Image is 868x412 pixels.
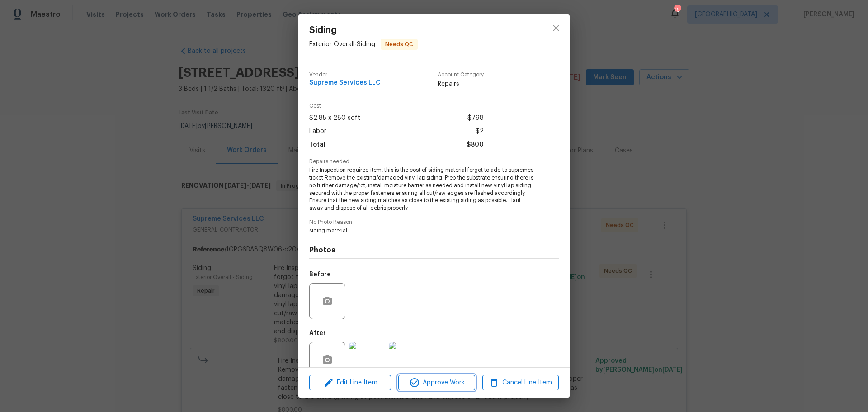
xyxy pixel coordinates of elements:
[438,80,484,89] span: Repairs
[312,377,388,388] span: Edit Line Item
[309,112,360,125] span: $2.85 x 280 sqft
[482,375,559,391] button: Cancel Line Item
[309,41,375,47] span: Exterior Overall - Siding
[309,246,559,255] h4: Photos
[309,80,381,86] span: Supreme Services LLC
[309,125,326,138] span: Labor
[309,375,391,391] button: Edit Line Item
[309,227,534,235] span: siding material
[438,72,484,78] span: Account Category
[674,5,680,14] div: 15
[309,72,381,78] span: Vendor
[382,40,417,49] span: Needs QC
[309,271,331,278] h5: Before
[309,138,325,152] span: Total
[309,159,559,165] span: Repairs needed
[545,17,567,39] button: close
[401,377,472,388] span: Approve Work
[309,103,484,109] span: Cost
[398,375,475,391] button: Approve Work
[309,219,559,225] span: No Photo Reason
[467,138,484,152] span: $800
[476,125,484,138] span: $2
[309,166,534,212] span: Fire Inspection required item, this is the cost of siding material forgot to add to supremes tick...
[309,25,418,35] span: Siding
[467,112,484,125] span: $798
[309,330,326,336] h5: After
[485,377,556,388] span: Cancel Line Item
